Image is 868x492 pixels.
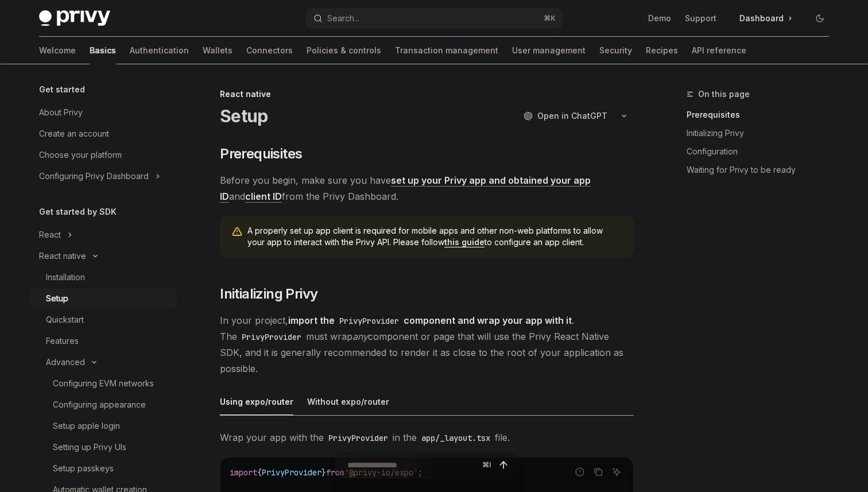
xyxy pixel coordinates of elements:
[537,110,607,122] span: Open in ChatGPT
[352,331,368,342] em: any
[648,13,671,24] a: Demo
[327,11,359,25] div: Search...
[347,452,478,478] input: Ask a question...
[220,88,634,100] div: React native
[307,388,389,415] div: Without expo/router
[53,440,126,454] div: Setting up Privy UIs
[30,145,177,165] a: Choose your platform
[687,106,838,124] a: Prerequisites
[30,352,177,373] button: Toggle Advanced section
[30,288,177,309] a: Setup
[30,166,177,187] button: Toggle Configuring Privy Dashboard section
[687,161,838,179] a: Waiting for Privy to be ready
[30,267,177,288] a: Installation
[599,37,632,64] a: Security
[39,83,85,96] h5: Get started
[30,224,177,245] button: Toggle React section
[53,462,114,475] div: Setup passkeys
[646,37,678,64] a: Recipes
[30,373,177,394] a: Configuring EVM networks
[46,355,85,369] div: Advanced
[53,377,154,390] div: Configuring EVM networks
[30,246,177,266] button: Toggle React native section
[30,394,177,415] a: Configuring appearance
[246,37,293,64] a: Connectors
[237,331,306,343] code: PrivyProvider
[245,191,282,203] a: client ID
[30,309,177,330] a: Quickstart
[698,87,750,101] span: On this page
[220,388,293,415] div: Using expo/router
[30,331,177,351] a: Features
[220,145,302,163] span: Prerequisites
[39,148,122,162] div: Choose your platform
[30,437,177,458] a: Setting up Privy UIs
[90,37,116,64] a: Basics
[30,416,177,436] a: Setup apple login
[53,419,120,433] div: Setup apple login
[46,292,68,305] div: Setup
[288,315,572,326] strong: import the component and wrap your app with it
[39,37,76,64] a: Welcome
[46,270,85,284] div: Installation
[692,37,746,64] a: API reference
[687,142,838,161] a: Configuration
[335,315,404,327] code: PrivyProvider
[444,237,485,247] a: this guide
[495,457,511,473] button: Send message
[247,225,622,248] span: A properly set up app client is required for mobile apps and other non-web platforms to allow you...
[39,205,117,219] h5: Get started by SDK
[811,9,829,28] button: Toggle dark mode
[220,175,591,203] a: set up your Privy app and obtained your app ID
[39,10,110,26] img: dark logo
[730,9,801,28] a: Dashboard
[220,172,634,204] span: Before you begin, make sure you have and from the Privy Dashboard.
[220,106,268,126] h1: Setup
[685,13,716,24] a: Support
[417,432,495,444] code: app/_layout.tsx
[305,8,563,29] button: Open search
[39,127,109,141] div: Create an account
[544,14,556,23] span: ⌘ K
[30,102,177,123] a: About Privy
[231,226,243,238] svg: Warning
[687,124,838,142] a: Initializing Privy
[46,334,79,348] div: Features
[324,432,393,444] code: PrivyProvider
[39,249,86,263] div: React native
[395,37,498,64] a: Transaction management
[739,13,784,24] span: Dashboard
[30,458,177,479] a: Setup passkeys
[307,37,381,64] a: Policies & controls
[220,285,317,303] span: Initializing Privy
[220,429,634,445] span: Wrap your app with the in the file.
[30,123,177,144] a: Create an account
[130,37,189,64] a: Authentication
[46,313,84,327] div: Quickstart
[516,106,614,126] button: Open in ChatGPT
[39,228,61,242] div: React
[39,169,149,183] div: Configuring Privy Dashboard
[53,398,146,412] div: Configuring appearance
[203,37,232,64] a: Wallets
[512,37,586,64] a: User management
[39,106,83,119] div: About Privy
[220,312,634,377] span: In your project, . The must wrap component or page that will use the Privy React Native SDK, and ...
